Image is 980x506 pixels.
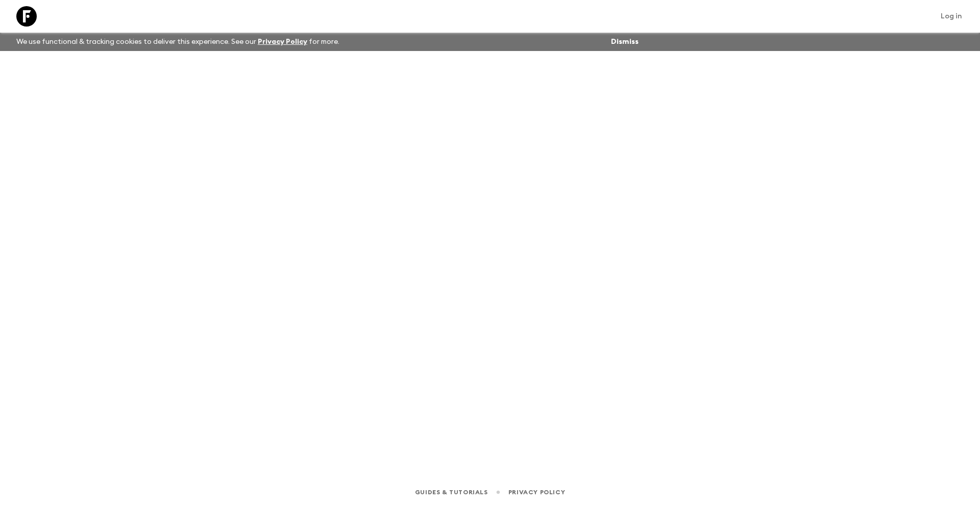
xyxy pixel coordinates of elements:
button: Dismiss [608,35,641,49]
a: Privacy Policy [508,487,565,498]
a: Guides & Tutorials [415,487,488,498]
p: We use functional & tracking cookies to deliver this experience. See our for more. [12,33,344,51]
a: Privacy Policy [258,38,307,45]
a: Log in [935,9,968,23]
